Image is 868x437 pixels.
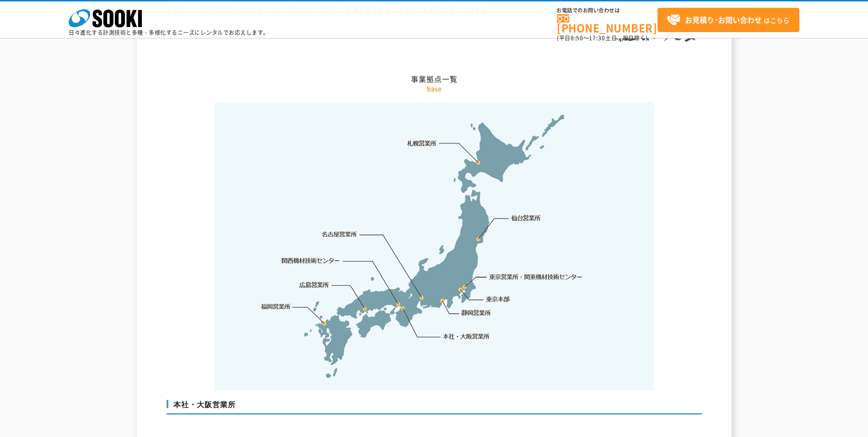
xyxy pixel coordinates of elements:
a: 名古屋営業所 [322,230,357,239]
a: 静岡営業所 [461,308,491,317]
p: 日々進化する計測技術と多種・多様化するニーズにレンタルでお応えします。 [69,30,269,35]
a: お見積り･お問い合わせはこちら [658,8,799,32]
strong: お見積り･お問い合わせ [685,14,762,25]
a: 札幌営業所 [407,138,437,147]
a: 福岡営業所 [261,302,291,311]
a: 東京営業所・関東機材技術センター [490,272,583,281]
p: base [167,84,702,93]
span: (平日 ～ 土日、祝日除く) [557,34,647,42]
h3: 本社・大阪営業所 [167,400,702,415]
a: 広島営業所 [300,280,329,289]
span: 8:50 [571,34,583,42]
a: 仙台営業所 [511,213,541,223]
a: 東京本部 [486,295,510,304]
a: [PHONE_NUMBER] [557,14,658,33]
a: 本社・大阪営業所 [442,332,490,341]
span: はこちら [667,13,789,27]
span: お電話でのお問い合わせは [557,8,658,13]
a: 関西機材技術センター [282,256,340,265]
span: 17:30 [589,34,605,42]
img: 事業拠点一覧 [215,102,654,391]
